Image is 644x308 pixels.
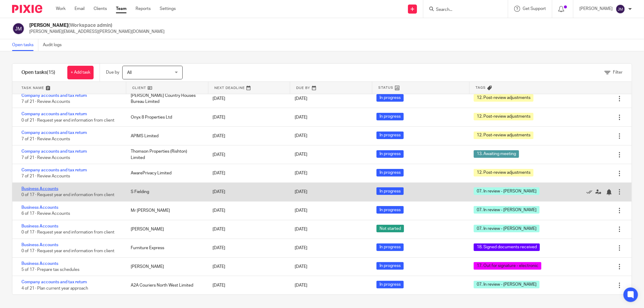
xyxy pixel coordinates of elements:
span: In progress [376,187,404,195]
span: (15) [47,70,55,75]
div: [DATE] [207,167,288,179]
span: Filter [613,70,623,75]
span: 13. Awaiting meeting [474,150,519,158]
div: [DATE] [207,149,288,161]
span: 0 of 17 · Request year end information from client [21,193,114,197]
span: 12. Post-review adjustments [474,169,533,176]
div: [DATE] [207,261,288,273]
span: 0 of 17 · Request year end information from client [21,249,114,253]
div: Mr [PERSON_NAME] [125,205,207,217]
span: [DATE] [295,134,307,138]
div: AwarePrivacy Limited [125,167,207,179]
a: Open tasks [12,39,38,51]
div: [PERSON_NAME] [125,261,207,273]
span: [DATE] [295,246,307,250]
img: svg%3E [12,22,25,35]
span: In progress [376,243,404,251]
span: Not started [376,225,404,232]
a: Business Accounts [21,205,58,210]
div: [DATE] [207,242,288,254]
span: 17. Out for signature - electronic [474,262,541,270]
span: 5 of 17 · Prepare tax schedules [21,268,79,272]
span: In progress [376,281,404,288]
div: [DATE] [207,130,288,142]
a: Company accounts and tax return [21,168,87,172]
div: S Fielding [125,186,207,198]
span: [DATE] [295,190,307,194]
div: A2A Couriers North West Limited [125,279,207,291]
span: In progress [376,132,404,139]
p: [PERSON_NAME] [579,6,613,12]
a: Settings [160,6,176,12]
span: 07. In review - [PERSON_NAME] [474,281,540,288]
a: Company accounts and tax return [21,112,87,116]
span: [DATE] [295,97,307,101]
a: Clients [94,6,107,12]
img: Pixie [12,5,42,13]
span: [DATE] [295,115,307,119]
a: Company accounts and tax return [21,131,87,135]
span: [DATE] [295,283,307,287]
div: [DATE] [207,279,288,291]
a: Reports [136,6,151,12]
span: In progress [376,206,404,214]
span: 07. In review - [PERSON_NAME] [474,225,540,232]
span: 12. Post-review adjustments [474,132,533,139]
span: All [127,71,132,75]
a: Work [56,6,66,12]
a: Team [116,6,127,12]
div: [DATE] [207,205,288,217]
span: In progress [376,150,404,158]
span: 18. Signed documents received [474,243,540,251]
span: 7 of 21 · Review Accounts [21,137,70,141]
span: (Workspace admin) [68,23,112,28]
span: 6 of 17 · Review Accounts [21,211,70,216]
span: 12. Post-review adjustments [474,94,533,102]
span: [DATE] [295,171,307,176]
a: Mark as done [586,189,595,195]
span: 07. In review - [PERSON_NAME] [474,206,540,214]
span: 7 of 21 · Review Accounts [21,156,70,160]
a: Email [75,6,85,12]
span: [DATE] [295,227,307,231]
p: Due by [106,69,119,75]
div: [DATE] [207,111,288,123]
span: [DATE] [295,208,307,213]
a: Company accounts and tax return [21,149,87,154]
span: 7 of 21 · Review Accounts [21,100,70,104]
a: Business Accounts [21,262,58,266]
a: Business Accounts [21,243,58,247]
div: [PERSON_NAME] [125,223,207,235]
div: Furniture Express [125,242,207,254]
a: Company accounts and tax return [21,94,87,98]
h1: Open tasks [21,69,55,76]
div: Thomson Properties (Rishton) Limited [125,145,207,164]
input: Search [435,7,490,13]
span: In progress [376,94,404,102]
a: Company accounts and tax return [21,280,87,284]
span: Get Support [523,7,546,11]
a: Audit logs [43,39,66,51]
a: Business Accounts [21,224,58,228]
span: Status [378,85,393,90]
span: 07. In review - [PERSON_NAME] [474,187,540,195]
div: [DATE] [207,186,288,198]
img: svg%3E [616,4,625,14]
a: Business Accounts [21,187,58,191]
div: Onyx 8 Properties Ltd [125,111,207,123]
span: 7 of 21 · Review Accounts [21,174,70,179]
span: [DATE] [295,153,307,157]
span: [DATE] [295,265,307,269]
div: [DATE] [207,223,288,235]
span: 4 of 21 · Plan current year approach [21,286,88,291]
p: [PERSON_NAME][EMAIL_ADDRESS][PERSON_NAME][DOMAIN_NAME] [29,29,165,35]
a: + Add task [67,66,94,79]
span: In progress [376,262,404,270]
span: 0 of 17 · Request year end information from client [21,230,114,234]
div: APIMS Limited [125,130,207,142]
div: [DATE] [207,93,288,105]
span: Tags [476,85,486,90]
span: In progress [376,113,404,120]
span: In progress [376,169,404,176]
span: 0 of 21 · Request year end information from client [21,118,114,122]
